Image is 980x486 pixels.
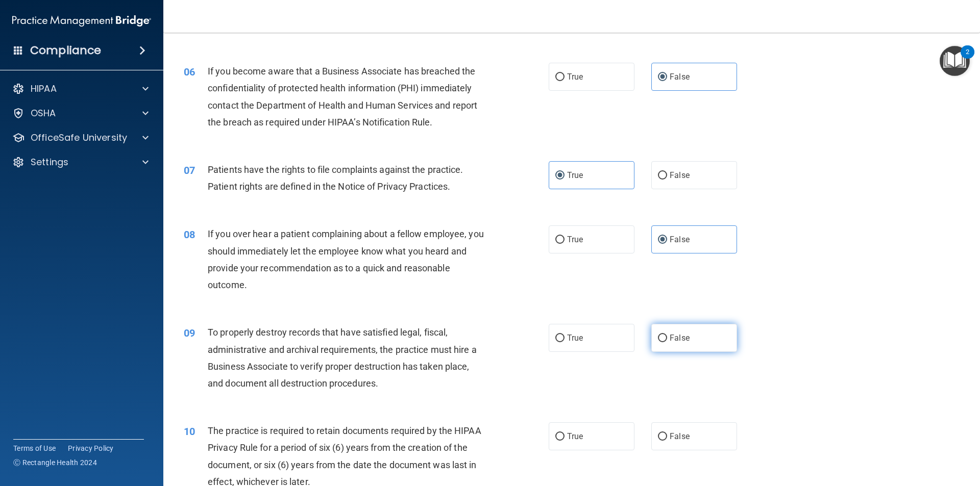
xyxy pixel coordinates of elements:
[12,11,151,31] img: PMB logo
[184,66,195,78] span: 06
[68,443,114,453] a: Privacy Policy
[13,457,97,468] span: Ⓒ Rectangle Health 2024
[12,132,149,144] a: OfficeSafe University
[670,170,690,180] span: False
[567,170,583,180] span: True
[670,235,690,244] span: False
[658,73,667,81] input: False
[31,156,68,168] p: Settings
[555,433,565,441] input: True
[567,72,583,82] span: True
[12,107,149,119] a: OSHA
[12,83,149,95] a: HIPAA
[658,433,667,441] input: False
[208,327,477,389] span: To properly destroy records that have satisfied legal, fiscal, administrative and archival requir...
[13,443,56,453] a: Terms of Use
[567,333,583,343] span: True
[31,83,57,95] p: HIPAA
[208,66,477,127] span: If you become aware that a Business Associate has breached the confidentiality of protected healt...
[555,73,565,81] input: True
[567,235,583,244] span: True
[31,107,56,119] p: OSHA
[670,72,690,82] span: False
[567,431,583,441] span: True
[555,172,565,180] input: True
[966,52,969,65] div: 2
[184,228,195,241] span: 08
[555,335,565,342] input: True
[658,236,667,244] input: False
[184,164,195,176] span: 07
[658,172,667,180] input: False
[208,228,484,290] span: If you over hear a patient complaining about a fellow employee, you should immediately let the em...
[658,335,667,342] input: False
[670,333,690,343] span: False
[31,132,127,144] p: OfficeSafe University
[184,327,195,339] span: 09
[208,164,463,192] span: Patients have the rights to file complaints against the practice. Patient rights are defined in t...
[940,46,970,76] button: Open Resource Center, 2 new notifications
[30,43,101,58] h4: Compliance
[555,236,565,244] input: True
[12,156,149,168] a: Settings
[184,425,195,438] span: 10
[670,431,690,441] span: False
